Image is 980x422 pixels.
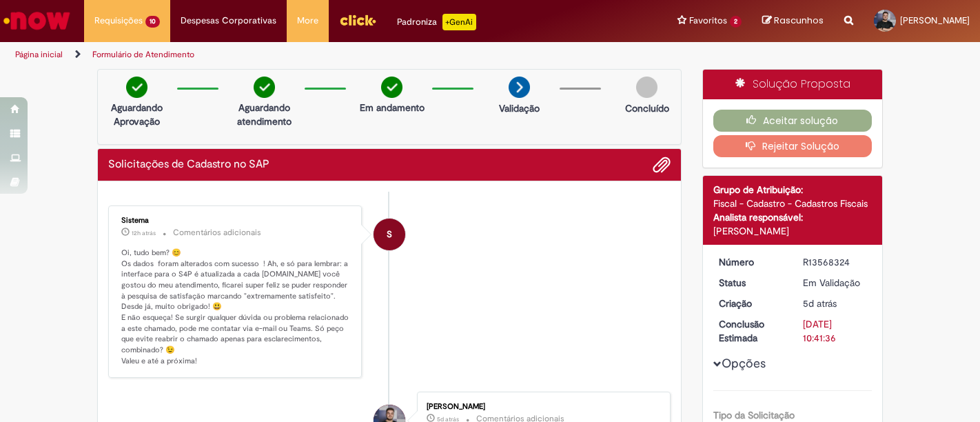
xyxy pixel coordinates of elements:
span: More [297,14,318,28]
button: Rejeitar Solução [713,135,872,157]
span: [PERSON_NAME] [900,14,970,26]
div: [PERSON_NAME] [713,224,872,238]
ul: Trilhas de página [10,42,643,68]
button: Aceitar solução [713,110,872,132]
p: Oi, tudo bem? 😊 Os dados foram alterados com sucesso ! Ah, e só para lembrar: a interface para o ... [121,248,351,367]
img: check-circle-green.png [126,77,147,98]
div: System [374,219,405,250]
div: Analista responsável: [713,210,872,224]
div: Em Validação [803,276,867,290]
div: [DATE] 10:41:36 [803,317,867,345]
div: Fiscal - Cadastro - Cadastros Fiscais [713,197,872,210]
img: ServiceNow [1,7,72,34]
img: arrow-next.png [509,77,530,98]
a: Página inicial [15,49,63,60]
dt: Número [708,255,793,269]
a: Rascunhos [762,14,824,28]
p: Validação [499,101,540,115]
div: Padroniza [397,14,476,30]
span: Despesas Corporativas [181,14,276,28]
span: 10 [145,16,160,28]
h2: Solicitações de Cadastro no SAP Histórico de tíquete [108,159,269,171]
dt: Conclusão Estimada [708,317,793,345]
span: Favoritos [689,14,727,28]
p: Em andamento [360,101,425,114]
p: Aguardando Aprovação [103,101,170,128]
b: Tipo da Solicitação [713,409,795,421]
button: Adicionar anexos [653,156,671,174]
span: S [387,218,392,251]
img: check-circle-green.png [381,77,402,98]
div: Grupo de Atribuição: [713,183,872,197]
p: Concluído [625,101,669,115]
span: 12h atrás [132,229,156,237]
dt: Status [708,276,793,290]
div: [PERSON_NAME] [427,403,656,411]
time: 25/09/2025 17:41:33 [803,297,837,310]
img: img-circle-grey.png [636,77,657,98]
span: Rascunhos [774,14,824,27]
span: 5d atrás [803,297,837,310]
span: Requisições [94,14,143,28]
span: 2 [730,16,742,28]
p: Aguardando atendimento [231,101,298,128]
p: +GenAi [442,14,476,30]
div: Sistema [121,217,351,225]
div: Solução Proposta [703,70,883,99]
img: click_logo_yellow_360x200.png [339,10,376,30]
img: check-circle-green.png [254,77,275,98]
small: Comentários adicionais [173,227,261,239]
div: 25/09/2025 17:41:33 [803,297,867,310]
time: 29/09/2025 09:25:54 [132,229,156,237]
dt: Criação [708,297,793,310]
div: R13568324 [803,255,867,269]
a: Formulário de Atendimento [92,49,194,60]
